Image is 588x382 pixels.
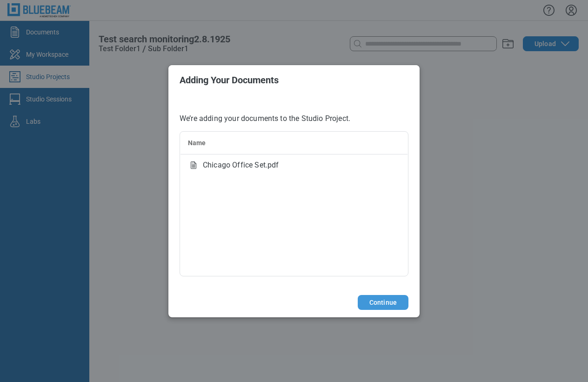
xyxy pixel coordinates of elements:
span: Chicago Office Set.pdf [203,160,279,171]
h2: Adding Your Documents [180,75,408,85]
button: Continue [358,295,408,310]
table: bb-data-table [180,132,408,177]
p: We’re adding your documents to the Studio Project. [180,114,408,124]
div: Name [188,138,400,147]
